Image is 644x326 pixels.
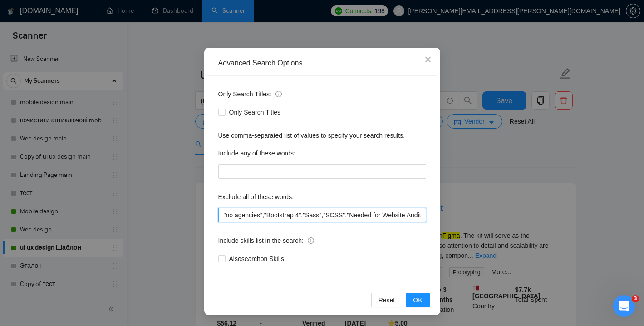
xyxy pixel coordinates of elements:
span: Only Search Titles: [218,89,282,99]
span: Also search on Skills [226,254,288,264]
span: Reset [379,295,395,305]
div: Use comma-separated list of values to specify your search results. [218,130,426,140]
button: Close [416,48,440,72]
span: OK [413,295,422,305]
span: close [424,56,432,63]
button: Reset [371,293,403,307]
span: Only Search Titles [226,107,285,117]
span: info-circle [308,237,314,244]
label: Exclude all of these words: [218,190,294,204]
span: 3 [632,295,639,302]
label: Include any of these words: [218,146,295,160]
span: Include skills list in the search: [218,236,314,246]
span: info-circle [275,91,282,97]
iframe: Intercom live chat [613,295,635,317]
button: OK [406,293,429,307]
div: Advanced Search Options [218,58,426,68]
